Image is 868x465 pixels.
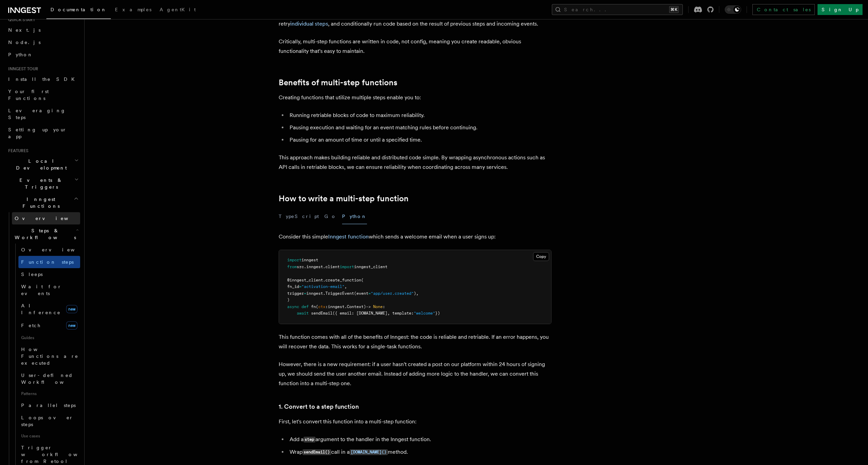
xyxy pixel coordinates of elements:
[344,304,347,309] span: .
[8,27,41,33] span: Next.js
[297,264,304,269] span: src
[8,40,41,45] span: Node.js
[5,73,80,85] a: Install the SDK
[18,256,80,268] a: Function steps
[46,2,111,19] a: Documentation
[435,311,440,316] span: })
[21,247,91,252] span: Overview
[288,135,551,145] li: Pausing for an amount of time or until a specified time.
[299,284,301,289] span: =
[279,153,551,172] p: This approach makes building reliable and distributed code simple. By wrapping asynchronous actio...
[279,232,551,242] p: Consider this simple which sends a welcome email when a user signs up:
[50,7,107,12] span: Documentation
[21,445,96,464] span: Trigger workflows from Retool
[18,280,80,300] a: Wait for events
[725,5,741,14] button: Toggle dark mode
[18,431,80,441] span: Use cases
[18,332,80,343] span: Guides
[5,196,74,209] span: Inngest Functions
[311,304,316,309] span: fn
[18,268,80,280] a: Sleeps
[21,347,78,366] span: How Functions are executed
[287,291,304,296] span: trigger
[304,264,306,269] span: .
[5,174,80,193] button: Events & Triggers
[21,373,83,385] span: User-defined Workflows
[414,291,418,296] span: ),
[318,304,325,309] span: ctx
[66,321,77,330] span: new
[15,216,85,221] span: Overview
[5,177,74,190] span: Events & Triggers
[288,123,551,132] li: Pausing execution and waiting for an event matching rules before continuing.
[328,304,344,309] span: inngest
[5,158,74,171] span: Local Development
[368,291,371,296] span: =
[156,2,200,18] a: AgentKit
[325,264,340,269] span: client
[325,278,361,282] span: create_function
[342,209,367,224] button: Python
[304,291,306,296] span: =
[8,127,67,139] span: Setting up your app
[333,311,414,316] span: ({ email: [DOMAIN_NAME], template:
[287,297,290,302] span: )
[12,224,80,244] button: Steps & Workflows
[8,89,49,101] span: Your first Functions
[5,36,80,48] a: Node.js
[5,24,80,36] a: Next.js
[354,291,368,296] span: (event
[21,303,61,315] span: AI Inference
[323,264,325,269] span: .
[279,194,409,203] a: How to write a multi-step function
[5,104,80,123] a: Leveraging Steps
[115,7,151,12] span: Examples
[287,258,301,262] span: import
[21,272,43,277] span: Sleeps
[373,304,383,309] span: None
[18,399,80,411] a: Parallel steps
[279,332,551,351] p: This function comes with all of the benefits of Inngest: the code is reliable and retriable. If a...
[414,311,435,316] span: "welcome"
[18,388,80,399] span: Patterns
[279,402,359,411] a: 1. Convert to a step function
[5,155,80,174] button: Local Development
[306,264,323,269] span: inngest
[303,449,331,455] code: sendEmail()
[350,449,388,455] code: [DOMAIN_NAME]()
[818,4,863,15] a: Sign Up
[366,304,371,309] span: ->
[18,300,80,319] a: AI Inferencenew
[5,85,80,104] a: Your first Functions
[8,108,66,120] span: Leveraging Steps
[311,311,333,316] span: sendEmail
[279,37,551,56] p: Critically, multi-step functions are written in code, not config, meaning you create readable, ob...
[5,148,28,154] span: Features
[21,403,76,408] span: Parallel steps
[301,284,344,289] span: "activation-email"
[344,284,347,289] span: ,
[752,4,815,15] a: Contact sales
[290,20,328,27] a: individual steps
[287,264,297,269] span: from
[18,343,80,369] a: How Functions are executed
[287,278,323,282] span: @inngest_client
[21,323,41,328] span: Fetch
[8,52,33,57] span: Python
[18,244,80,256] a: Overview
[279,78,397,87] a: Benefits of multi-step functions
[5,123,80,143] a: Setting up your app
[301,258,318,262] span: inngest
[18,319,80,332] a: Fetchnew
[18,369,80,388] a: User-defined Workflows
[354,264,387,269] span: inngest_client
[325,291,354,296] span: TriggerEvent
[340,264,354,269] span: import
[350,449,388,455] a: [DOMAIN_NAME]()
[5,66,38,72] span: Inngest tour
[21,415,73,427] span: Loops over steps
[533,252,549,261] button: Copy
[371,291,414,296] span: "app/user.created"
[279,93,551,102] p: Creating functions that utilize multiple steps enable you to:
[361,278,364,282] span: (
